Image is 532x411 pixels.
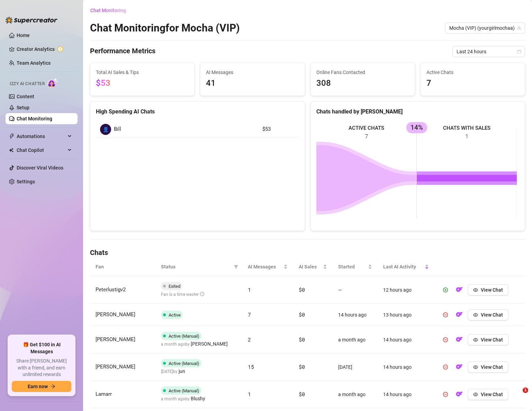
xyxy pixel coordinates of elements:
[473,365,478,369] span: eye
[454,334,465,345] button: OF
[90,21,240,35] h2: Chat Monitoring for Mocha (VIP)
[454,289,465,294] a: OF
[378,276,434,304] td: 12 hours ago
[468,362,508,373] button: View Chat
[169,334,199,339] span: Active (Manual)
[169,312,181,318] span: Active
[333,257,378,276] th: Started
[51,384,55,389] span: arrow-right
[338,263,367,271] span: Started
[161,396,205,401] span: a month ago by
[378,381,434,408] td: 14 hours ago
[6,17,57,24] img: logo-BBDzfeDw.svg
[443,312,448,317] span: pause-circle
[316,77,409,90] span: 308
[234,265,238,269] span: filter
[481,337,503,342] span: View Chat
[161,292,204,297] span: Fan is a time waster
[96,107,299,116] div: High Spending AI Chats
[456,391,463,398] img: OF
[333,326,378,354] td: a month ago
[161,369,185,374] span: [DATE] by
[481,392,503,397] span: View Chat
[443,337,448,342] span: pause-circle
[262,125,295,134] article: $53
[299,363,305,370] span: $0
[17,116,52,121] a: Chat Monitoring
[299,336,305,343] span: $0
[299,263,322,271] span: AI Sales
[473,287,478,292] span: eye
[333,381,378,408] td: a month ago
[90,46,155,57] h4: Performance Metrics
[17,131,66,142] span: Automations
[191,395,205,402] span: Blushy
[293,257,333,276] th: AI Sales
[468,334,508,345] button: View Chat
[28,384,48,389] span: Earn now
[114,125,121,134] span: Bill
[17,145,66,156] span: Chat Copilot
[47,78,58,88] img: AI Chatter
[426,77,519,90] span: 7
[508,387,525,404] iframe: Intercom live chat
[96,286,126,293] span: Peterlustigv2
[96,68,189,76] span: Total AI Sales & Tips
[517,26,521,30] span: team
[481,364,503,370] span: View Chat
[96,78,110,88] span: $53
[17,105,29,110] a: Setup
[90,5,132,16] button: Chat Monitoring
[179,367,185,375] span: jun
[17,44,72,55] a: Creator Analytics exclamation-circle
[90,8,126,13] span: Chat Monitoring
[333,276,378,304] td: —
[468,309,508,320] button: View Chat
[426,68,519,76] span: Active Chats
[443,365,448,369] span: pause-circle
[378,326,434,354] td: 14 hours ago
[316,68,409,76] span: Online Fans Contacted
[96,364,135,370] span: [PERSON_NAME]
[161,263,231,271] span: Status
[383,263,423,271] span: Last AI Activity
[316,107,520,116] div: Chats handled by [PERSON_NAME]
[473,312,478,317] span: eye
[248,391,251,398] span: 1
[96,311,135,318] span: [PERSON_NAME]
[17,94,34,99] a: Content
[248,311,251,318] span: 7
[443,392,448,397] span: pause-circle
[90,248,525,257] h4: Chats
[242,257,293,276] th: AI Messages
[517,49,521,54] span: calendar
[481,312,503,318] span: View Chat
[481,287,503,293] span: View Chat
[191,340,228,348] span: [PERSON_NAME]
[456,336,463,343] img: OF
[454,362,465,373] button: OF
[456,363,463,370] img: OF
[378,257,434,276] th: Last AI Activity
[456,311,463,318] img: OF
[100,124,111,135] div: 👤
[454,393,465,399] a: OF
[206,77,299,90] span: 41
[523,387,528,393] span: 1
[233,262,240,272] span: filter
[17,165,63,171] a: Discover Viral Videos
[169,361,199,366] span: Active (Manual)
[248,363,254,370] span: 15
[454,284,465,295] button: OF
[90,257,155,276] th: Fan
[454,366,465,371] a: OF
[299,286,305,293] span: $0
[248,263,282,271] span: AI Messages
[9,134,15,139] span: thunderbolt
[17,33,30,38] a: Home
[454,309,465,320] button: OF
[12,358,71,378] span: Share [PERSON_NAME] with a friend, and earn unlimited rewards
[473,337,478,342] span: eye
[443,287,448,292] span: play-circle
[96,391,112,397] span: Lamarr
